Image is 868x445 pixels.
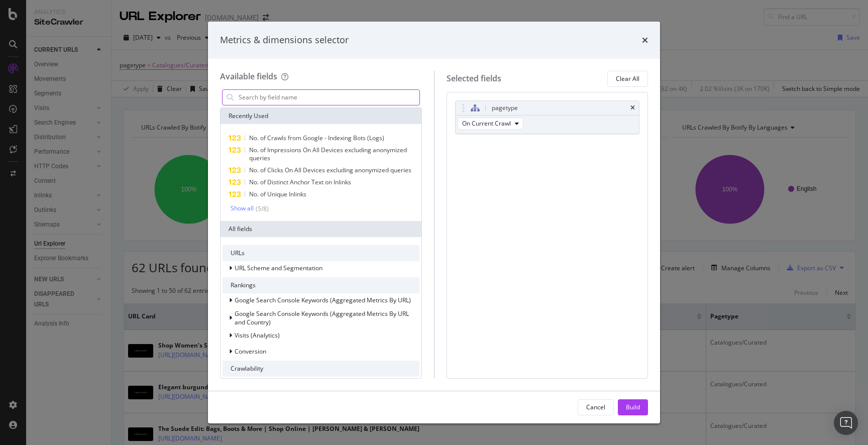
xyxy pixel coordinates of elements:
[492,103,518,113] div: pagetype
[834,411,858,435] div: Open Intercom Messenger
[616,74,639,83] div: Clear All
[586,403,605,411] div: Cancel
[249,134,384,142] span: No. of Crawls from Google - Indexing Bots (Logs)
[231,205,254,212] div: Show all
[223,277,419,293] div: Rankings
[607,71,648,87] button: Clear All
[238,90,419,105] input: Search by field name
[223,245,419,261] div: URLs
[249,178,351,186] span: No. of Distinct Anchor Text on Inlinks
[626,403,640,411] div: Build
[630,105,635,111] div: times
[235,347,266,356] span: Conversion
[235,309,409,326] span: Google Search Console Keywords (Aggregated Metrics By URL and Country)
[223,361,419,377] div: Crawlability
[220,71,277,82] div: Available fields
[447,73,501,84] div: Selected fields
[220,34,349,47] div: Metrics & dimensions selector
[235,264,322,272] span: URL Scheme and Segmentation
[221,221,421,237] div: All fields
[249,166,411,174] span: No. of Clicks On All Devices excluding anonymized queries
[235,296,411,304] span: Google Search Console Keywords (Aggregated Metrics By URL)
[455,100,640,134] div: pagetypetimesOn Current Crawl
[578,399,614,415] button: Cancel
[208,22,660,423] div: modal
[458,118,523,130] button: On Current Crawl
[249,146,407,162] span: No. of Impressions On All Devices excluding anonymized queries
[642,34,648,47] div: times
[235,331,280,340] span: Visits (Analytics)
[254,204,269,213] div: ( 5 / 8 )
[462,119,511,128] span: On Current Crawl
[618,399,648,415] button: Build
[221,108,421,124] div: Recently Used
[249,190,306,198] span: No. of Unique Inlinks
